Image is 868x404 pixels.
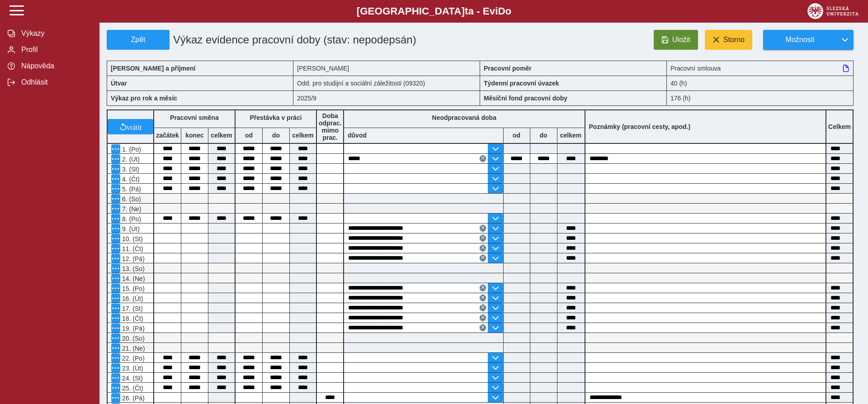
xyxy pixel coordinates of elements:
[120,385,143,392] span: 25. (Čt)
[208,132,235,139] b: celkem
[120,265,145,272] span: 13. (So)
[120,355,145,362] span: 22. (Po)
[771,36,829,44] span: Možnosti
[557,132,585,139] b: celkem
[293,90,480,106] div: 2025/9
[108,119,153,134] button: vrátit
[120,255,145,262] span: 12. (Pá)
[111,174,120,183] button: Menu
[111,65,195,72] b: [PERSON_NAME] a příjmení
[107,30,170,50] button: Zpět
[667,61,854,76] div: Pracovní smlouva
[290,132,316,139] b: celkem
[111,80,127,87] b: Útvar
[111,194,120,203] button: Menu
[111,393,120,402] button: Menu
[19,29,92,38] span: Výkazy
[170,30,421,50] h1: Výkaz evidence pracovní doby (stav: nepodepsán)
[763,30,836,50] button: Možnosti
[120,285,145,292] span: 15. (Po)
[120,325,145,332] span: 19. (Pá)
[111,144,120,153] button: Menu
[111,264,120,273] button: Menu
[111,244,120,253] button: Menu
[672,36,690,44] span: Uložit
[654,30,698,50] button: Uložit
[111,333,120,342] button: Menu
[111,95,177,102] b: Výkaz pro rok a měsíc
[120,176,140,183] span: 4. (Čt)
[504,132,530,139] b: od
[111,164,120,173] button: Menu
[120,275,145,282] span: 14. (Ne)
[432,114,496,121] b: Neodpracovaná doba
[120,394,145,402] span: 26. (Pá)
[19,46,92,54] span: Profil
[170,114,218,121] b: Pracovní směna
[263,132,289,139] b: do
[154,132,181,139] b: začátek
[111,154,120,163] button: Menu
[111,343,120,352] button: Menu
[19,62,92,70] span: Nápověda
[723,36,745,44] span: Storno
[585,123,694,130] b: Poznámky (pracovní cesty, apod.)
[19,78,92,86] span: Odhlásit
[505,5,512,17] span: o
[111,383,120,392] button: Menu
[111,363,120,372] button: Menu
[667,76,854,90] div: 40 (h)
[111,314,120,323] button: Menu
[120,205,142,213] span: 7. (Ne)
[120,365,143,372] span: 23. (Út)
[181,132,208,139] b: konec
[111,36,165,44] span: Zpět
[120,315,143,322] span: 18. (Čt)
[236,132,262,139] b: od
[120,185,141,193] span: 5. (Pá)
[465,5,468,17] span: t
[120,305,143,312] span: 17. (St)
[807,3,859,19] img: logo_web_su.png
[120,166,139,173] span: 3. (St)
[111,214,120,223] button: Menu
[828,123,851,130] b: Celkem
[484,95,567,102] b: Měsíční fond pracovní doby
[530,132,557,139] b: do
[120,345,145,352] span: 21. (Ne)
[111,304,120,313] button: Menu
[120,215,141,223] span: 8. (Po)
[111,284,120,293] button: Menu
[293,61,480,76] div: [PERSON_NAME]
[111,184,120,193] button: Menu
[111,204,120,213] button: Menu
[293,76,480,90] div: Odd. pro studijní a sociální záležitosti (09320)
[120,245,143,252] span: 11. (Čt)
[120,146,141,153] span: 1. (Po)
[348,132,367,139] b: důvod
[120,335,145,342] span: 20. (So)
[498,5,505,17] span: D
[120,375,143,382] span: 24. (St)
[27,5,841,17] b: [GEOGRAPHIC_DATA] a - Evi
[111,254,120,263] button: Menu
[250,114,302,121] b: Přestávka v práci
[120,225,140,233] span: 9. (Út)
[484,80,559,87] b: Týdenní pracovní úvazek
[111,274,120,283] button: Menu
[120,235,143,242] span: 10. (St)
[484,65,532,72] b: Pracovní poměr
[667,90,854,106] div: 176 (h)
[319,112,342,141] b: Doba odprac. mimo prac.
[111,234,120,243] button: Menu
[111,224,120,233] button: Menu
[120,195,141,203] span: 6. (So)
[111,373,120,382] button: Menu
[705,30,752,50] button: Storno
[111,294,120,303] button: Menu
[120,156,140,163] span: 2. (Út)
[111,323,120,333] button: Menu
[120,295,143,302] span: 16. (Út)
[127,123,142,130] span: vrátit
[111,353,120,362] button: Menu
